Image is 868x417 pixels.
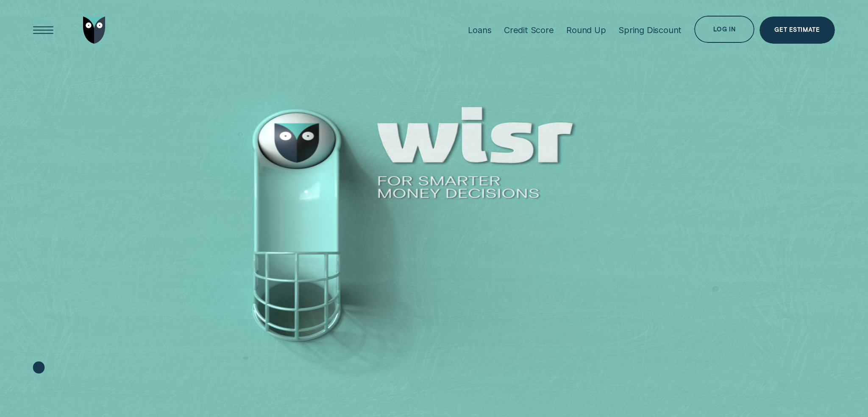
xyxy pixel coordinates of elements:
[759,17,835,44] a: Get Estimate
[83,17,106,44] img: Wisr
[566,25,606,35] div: Round Up
[694,16,754,43] button: Log in
[30,17,57,44] button: Open Menu
[468,25,491,35] div: Loans
[618,25,682,35] div: Spring Discount
[504,25,554,35] div: Credit Score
